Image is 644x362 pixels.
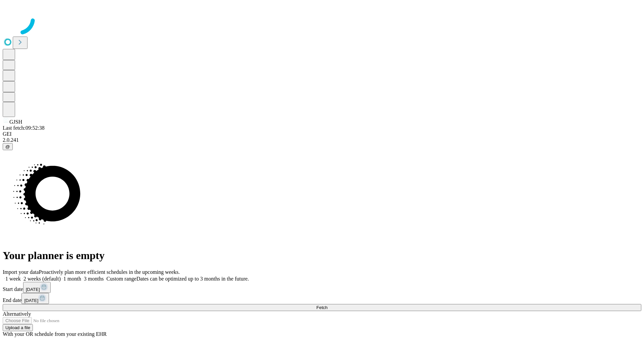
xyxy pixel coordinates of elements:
[3,137,641,143] div: 2.0.241
[137,276,249,282] span: Dates can be optimized up to 3 months in the future.
[3,249,641,262] h1: Your planner is empty
[3,269,39,275] span: Import your data
[21,293,49,304] button: [DATE]
[316,305,327,310] span: Fetch
[23,276,61,282] span: 2 weeks (default)
[5,276,21,282] span: 1 week
[3,282,641,293] div: Start date
[106,276,136,282] span: Custom range
[5,144,10,149] span: @
[3,131,641,137] div: GEI
[23,282,51,293] button: [DATE]
[63,276,81,282] span: 1 month
[9,119,22,125] span: GJSH
[3,143,13,150] button: @
[3,293,641,304] div: End date
[24,298,38,303] span: [DATE]
[3,304,641,311] button: Fetch
[39,269,180,275] span: Proactively plan more efficient schedules in the upcoming weeks.
[3,125,45,131] span: Last fetch: 09:52:38
[3,311,31,317] span: Alternatively
[3,331,107,337] span: With your OR schedule from your existing EHR
[84,276,104,282] span: 3 months
[3,324,33,331] button: Upload a file
[26,287,40,292] span: [DATE]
